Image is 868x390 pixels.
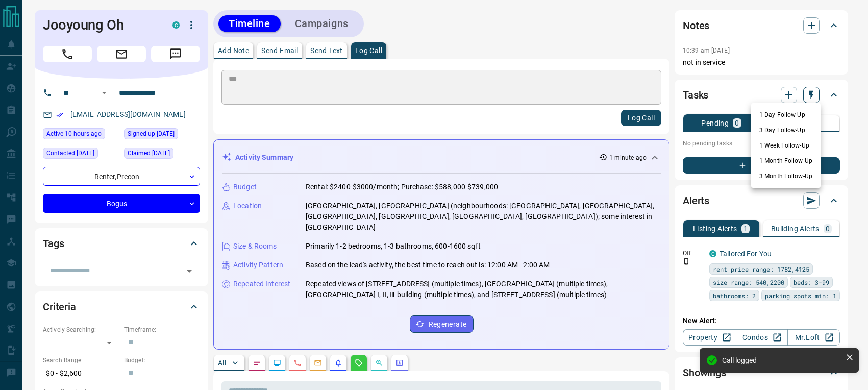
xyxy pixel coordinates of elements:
[751,138,821,153] li: 1 Week Follow-Up
[722,356,841,364] div: Call logged
[751,107,821,123] li: 1 Day Follow-Up
[751,123,821,138] li: 3 Day Follow-Up
[751,168,821,184] li: 3 Month Follow-Up
[751,153,821,168] li: 1 Month Follow-Up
